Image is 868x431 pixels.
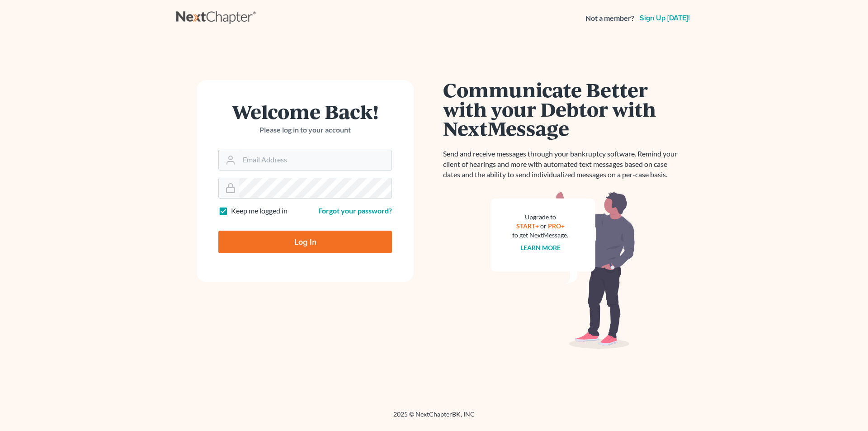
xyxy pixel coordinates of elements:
[585,13,634,24] strong: Not a member?
[218,102,392,121] h1: Welcome Back!
[443,149,683,180] p: Send and receive messages through your bankruptcy software. Remind your client of hearings and mo...
[218,125,392,135] p: Please log in to your account
[516,222,539,230] a: START+
[512,213,568,222] div: Upgrade to
[638,14,692,22] a: Sign up [DATE]!
[512,231,568,240] div: to get NextMessage.
[540,222,547,230] span: or
[520,244,561,251] a: Learn more
[231,206,288,216] label: Keep me logged in
[239,150,392,170] input: Email Address
[443,80,683,138] h1: Communicate Better with your Debtor with NextMessage
[318,206,392,215] a: Forgot your password?
[491,191,635,349] img: nextmessage_bg-59042aed3d76b12b5cd301f8e5b87938c9018125f34e5fa2b7a6b67550977c72.svg
[548,222,565,230] a: PRO+
[176,410,692,426] div: 2025 © NextChapterBK, INC
[218,231,392,253] input: Log In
